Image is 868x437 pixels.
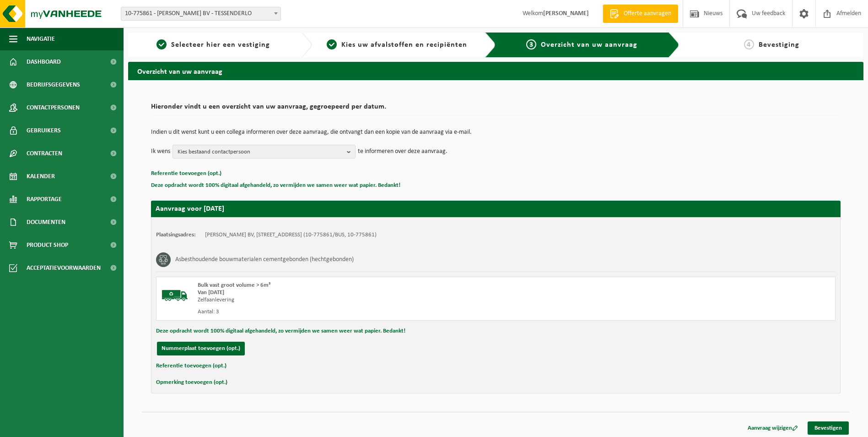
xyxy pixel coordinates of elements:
td: [PERSON_NAME] BV, [STREET_ADDRESS] (10-775861/BUS, 10-775861) [205,231,377,239]
span: Selecteer hier een vestiging [171,41,270,49]
iframe: chat widget [5,417,153,437]
span: Kies uw afvalstoffen en recipiënten [341,41,467,49]
div: Zelfaanlevering [198,296,533,304]
span: Bulk vast groot volume > 6m³ [198,282,270,288]
a: Aanvraag wijzigen [741,421,805,435]
p: Ik wens [151,145,170,158]
span: Documenten [27,211,65,234]
span: Rapportage [27,188,62,211]
span: 1 [156,39,167,49]
span: Contactpersonen [27,96,80,119]
button: Kies bestaand contactpersoon [173,145,356,158]
strong: Aanvraag voor [DATE] [156,205,224,213]
span: 2 [327,39,337,49]
span: Kalender [27,165,55,188]
button: Referentie toevoegen (opt.) [156,360,226,372]
button: Opmerking toevoegen (opt.) [156,377,227,388]
span: Product Shop [27,234,68,257]
span: 4 [744,39,754,49]
span: Bedrijfsgegevens [27,73,80,96]
h3: Asbesthoudende bouwmaterialen cementgebonden (hechtgebonden) [175,252,354,267]
a: 1Selecteer hier een vestiging [133,39,294,50]
strong: Plaatsingsadres: [156,232,196,238]
a: Bevestigen [808,421,849,435]
strong: [PERSON_NAME] [543,10,589,17]
span: Kies bestaand contactpersoon [178,145,343,159]
span: Navigatie [27,27,55,50]
a: 2Kies uw afvalstoffen en recipiënten [317,39,478,50]
span: 10-775861 - YVES MAES BV - TESSENDERLO [121,7,280,20]
span: Dashboard [27,50,61,73]
span: Contracten [27,142,62,165]
span: Bevestiging [759,41,799,49]
span: Overzicht van uw aanvraag [541,41,637,49]
span: 10-775861 - YVES MAES BV - TESSENDERLO [121,7,281,21]
h2: Overzicht van uw aanvraag [128,62,863,80]
button: Referentie toevoegen (opt.) [151,168,221,180]
button: Nummerplaat toevoegen (opt.) [157,342,245,355]
img: BL-SO-LV.png [161,282,189,309]
p: Indien u dit wenst kunt u een collega informeren over deze aanvraag, die ontvangt dan een kopie v... [151,129,841,136]
button: Deze opdracht wordt 100% digitaal afgehandeld, zo vermijden we samen weer wat papier. Bedankt! [151,180,400,191]
h2: Hieronder vindt u een overzicht van uw aanvraag, gegroepeerd per datum. [151,103,841,115]
span: Gebruikers [27,119,61,142]
div: Aantal: 3 [198,308,533,316]
strong: Van [DATE] [198,290,224,295]
span: Offerte aanvragen [621,9,674,18]
span: Acceptatievoorwaarden [27,257,101,279]
p: te informeren over deze aanvraag. [358,145,447,158]
span: 3 [526,39,536,49]
a: Offerte aanvragen [603,5,678,23]
button: Deze opdracht wordt 100% digitaal afgehandeld, zo vermijden we samen weer wat papier. Bedankt! [156,325,405,337]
